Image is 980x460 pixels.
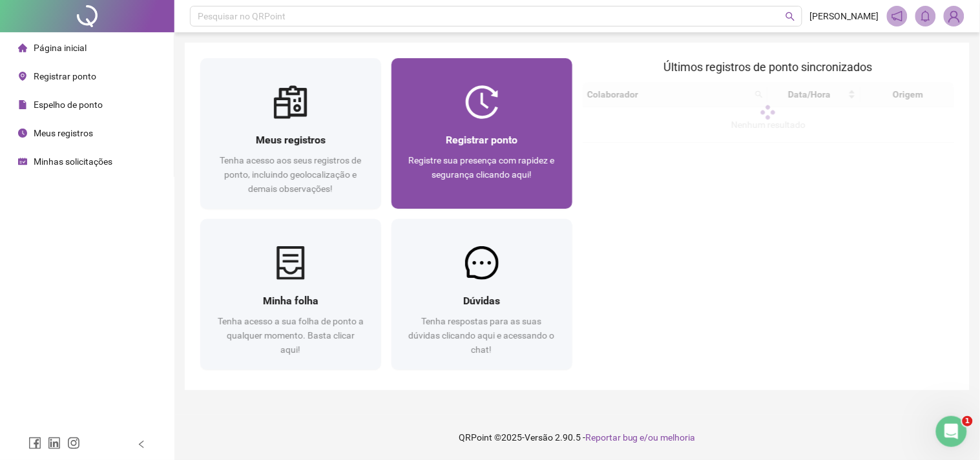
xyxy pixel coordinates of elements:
[409,316,555,355] span: Tenha respostas para as suas dúvidas clicando aqui e acessando o chat!
[137,440,146,449] span: left
[200,219,381,370] a: Minha folhaTenha acesso a sua folha de ponto a qualquer momento. Basta clicar aqui!
[200,58,381,209] a: Meus registrosTenha acesso aos seus registros de ponto, incluindo geolocalização e demais observa...
[18,129,27,138] span: clock-circle
[256,134,326,146] span: Meus registros
[585,432,696,443] span: Reportar bug e/ou melhoria
[920,10,932,22] span: bell
[409,155,555,180] span: Registre sua presença com rapidez e segurança clicando aqui!
[446,134,517,146] span: Registrar ponto
[391,219,572,370] a: DúvidasTenha respostas para as suas dúvidas clicando aqui e acessando o chat!
[463,295,500,307] span: Dúvidas
[664,60,873,74] span: Últimos registros de ponto sincronizados
[963,416,973,426] span: 1
[391,58,572,209] a: Registrar pontoRegistre sua presença com rapidez e segurança clicando aqui!
[174,415,980,460] footer: QRPoint © 2025 - 2.90.5 -
[18,100,27,109] span: file
[263,295,318,307] span: Minha folha
[944,6,964,26] img: 83500
[34,43,87,53] span: Página inicial
[34,156,112,167] span: Minhas solicitações
[936,416,967,447] iframe: Intercom live chat
[220,155,361,194] span: Tenha acesso aos seus registros de ponto, incluindo geolocalização e demais observações!
[34,71,96,81] span: Registrar ponto
[34,99,103,110] span: Espelho de ponto
[525,432,553,443] span: Versão
[218,316,364,355] span: Tenha acesso a sua folha de ponto a qualquer momento. Basta clicar aqui!
[48,437,61,450] span: linkedin
[18,43,27,52] span: home
[810,9,879,23] span: [PERSON_NAME]
[18,157,27,166] span: schedule
[18,72,27,81] span: environment
[34,128,93,138] span: Meus registros
[786,12,795,21] span: search
[891,10,903,22] span: notification
[67,437,80,450] span: instagram
[28,437,41,450] span: facebook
